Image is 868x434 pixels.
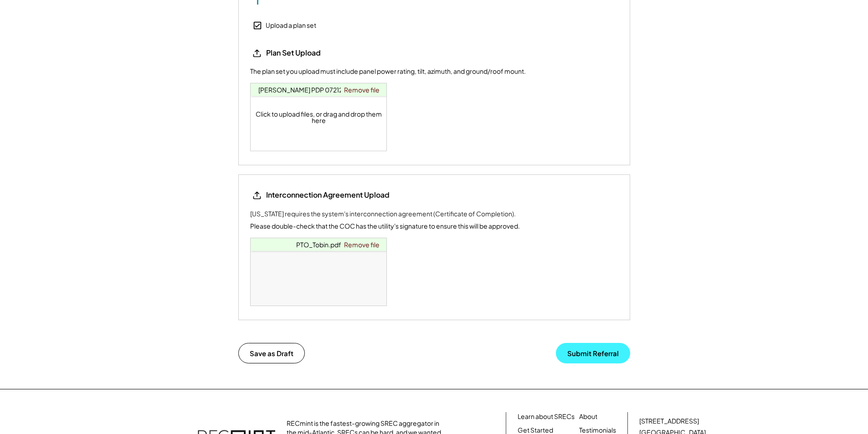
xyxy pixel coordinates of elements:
[639,417,699,426] div: [STREET_ADDRESS]
[250,67,526,76] div: The plan set you upload must include panel power rating, tilt, azimuth, and ground/roof mount.
[579,412,597,421] a: About
[556,343,630,363] button: Submit Referral
[258,86,379,94] a: [PERSON_NAME] PDP 07212025 IFC.pdf
[518,412,575,421] a: Learn about SRECs
[266,48,357,58] div: Plan Set Upload
[250,221,520,231] div: Please double-check that the COC has the utility's signature to ensure this will be approved.
[266,190,390,200] div: Interconnection Agreement Upload
[341,238,383,251] a: Remove file
[266,21,316,30] div: Upload a plan set
[296,240,341,249] a: PTO_Tobin.pdf
[341,83,383,96] a: Remove file
[251,83,387,151] div: Click to upload files, or drag and drop them here
[238,343,305,363] button: Save as Draft
[250,209,516,219] div: [US_STATE] requires the system's interconnection agreement (Certificate of Completion).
